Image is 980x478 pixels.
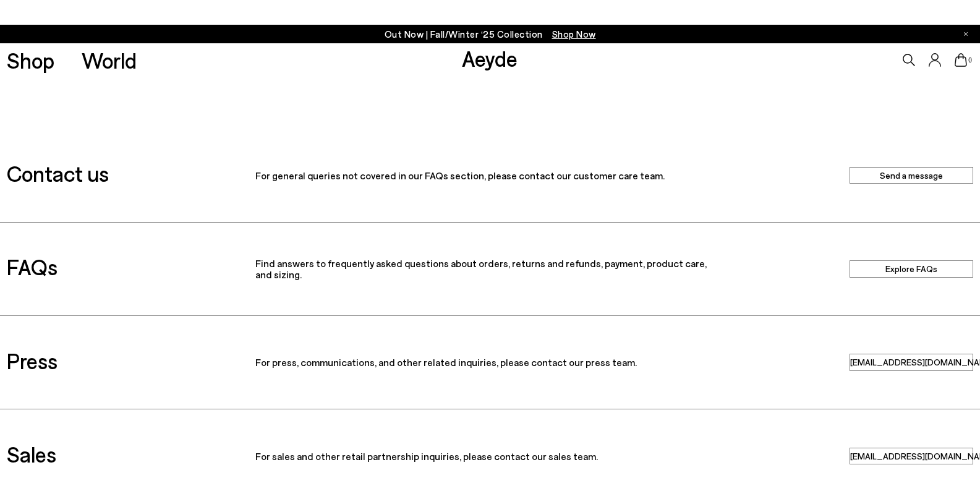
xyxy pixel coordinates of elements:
[850,260,973,277] a: Explore FAQs
[967,57,973,64] span: 0
[850,167,973,184] a: Send a message
[7,49,54,71] a: Shop
[552,28,596,40] span: Navigate to /collections/new-in
[82,49,137,71] a: World
[462,45,518,71] a: Aeyde
[255,170,725,181] p: For general queries not covered in our FAQs section, please contact our customer care team.
[255,357,725,368] p: For press, communications, and other related inquiries, please contact our press team.
[385,27,596,42] p: Out Now | Fall/Winter ‘25 Collection
[255,451,725,462] p: For sales and other retail partnership inquiries, please contact our sales team.
[955,53,967,67] a: 0
[850,448,973,464] a: sales@aeyde.com
[255,258,725,280] p: Find answers to frequently asked questions about orders, returns and refunds, payment, product ca...
[850,354,973,370] a: press@aeyde.com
